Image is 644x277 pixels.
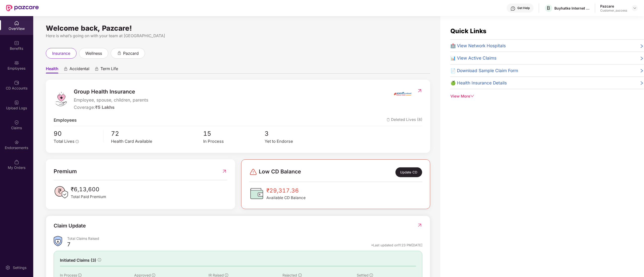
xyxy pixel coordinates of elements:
img: insurerIcon [393,87,412,100]
span: wellness [85,50,102,57]
span: pazcard [123,50,139,57]
span: Group Health Insurance [74,87,148,96]
div: 7 [67,241,70,249]
div: Claim Update [54,222,86,230]
span: insurance [52,50,70,57]
div: Health Card Available [111,138,203,145]
span: Premium [54,167,77,175]
span: info-circle [98,258,101,262]
img: deleteIcon [387,118,390,121]
div: Get Help [518,6,530,10]
div: animation [94,67,99,71]
img: svg+xml;base64,PHN2ZyBpZD0iSG9tZSIgeG1sbnM9Imh0dHA6Ly93d3cudzMub3JnLzIwMDAvc3ZnIiB3aWR0aD0iMjAiIG... [14,21,19,26]
span: Accidental [69,66,89,73]
span: Term Life [100,66,118,73]
span: ₹29,317.36 [266,186,306,195]
img: svg+xml;base64,PHN2ZyBpZD0iQ2xhaW0iIHhtbG5zPSJodHRwOi8vd3d3LnczLm9yZy8yMDAwL3N2ZyIgd2lkdGg9IjIwIi... [14,120,19,125]
img: New Pazcare Logo [6,5,39,11]
img: svg+xml;base64,PHN2ZyBpZD0iRHJvcGRvd24tMzJ4MzIiIHhtbG5zPSJodHRwOi8vd3d3LnczLm9yZy8yMDAwL3N2ZyIgd2... [633,6,637,10]
span: Low CD Balance [259,167,301,177]
img: RedirectIcon [417,223,422,228]
img: ClaimsSummaryIcon [54,236,62,246]
div: Pazcare [600,4,627,9]
div: Customer_success [600,9,627,13]
img: logo [54,91,69,107]
img: RedirectIcon [417,88,422,93]
span: ₹6,13,600 [71,185,106,194]
div: *Last updated on 11:23 PM[DATE] [371,243,422,247]
span: Employee, spouse, children, parents [74,97,148,103]
div: Coverage: [74,104,148,111]
div: Welcome back, Pazcare! [46,26,430,30]
img: RedirectIcon [222,167,227,175]
span: 3 [265,129,326,138]
div: In Process [203,138,265,145]
span: Employees [54,117,77,123]
span: Initiated Claims (3) [60,257,96,263]
span: 90 [54,129,100,138]
span: Total Paid Premium [71,194,106,200]
div: animation [117,51,122,55]
img: svg+xml;base64,PHN2ZyBpZD0iRW1wbG95ZWVzIiB4bWxucz0iaHR0cDovL3d3dy53My5vcmcvMjAwMC9zdmciIHdpZHRoPS... [14,60,19,65]
span: 📄 Download Sample Claim Form [450,67,518,74]
span: info-circle [152,273,155,277]
span: Health [46,66,58,73]
span: right [640,56,644,61]
span: Deleted Lives (8) [387,117,422,123]
span: Quick Links [450,27,486,35]
div: Buyhatke Internet Pvt Ltd [555,6,590,11]
img: svg+xml;base64,PHN2ZyBpZD0iVXBsb2FkX0xvZ3MiIGRhdGEtbmFtZT0iVXBsb2FkIExvZ3MiIHhtbG5zPSJodHRwOi8vd3... [14,100,19,105]
img: svg+xml;base64,PHN2ZyBpZD0iRGFuZ2VyLTMyeDMyIiB4bWxucz0iaHR0cDovL3d3dy53My5vcmcvMjAwMC9zdmciIHdpZH... [249,168,257,176]
div: animation [63,67,68,71]
span: ₹5 Lakhs [95,105,115,110]
span: Total Lives [54,139,75,144]
div: Yet to Endorse [265,138,326,145]
span: info-circle [370,273,373,277]
div: Total Claims Raised [67,236,422,241]
img: PaidPremiumIcon [54,185,69,200]
span: down [470,94,474,98]
span: 📊 View Active Claims [450,55,496,61]
div: Settings [11,265,28,270]
img: svg+xml;base64,PHN2ZyBpZD0iU2V0dGluZy0yMHgyMCIgeG1sbnM9Imh0dHA6Ly93d3cudzMub3JnLzIwMDAvc3ZnIiB3aW... [5,265,10,270]
img: svg+xml;base64,PHN2ZyBpZD0iTXlfT3JkZXJzIiBkYXRhLW5hbWU9Ik15IE9yZGVycyIgeG1sbnM9Imh0dHA6Ly93d3cudz... [14,160,19,165]
img: svg+xml;base64,PHN2ZyBpZD0iQ0RfQWNjb3VudHMiIGRhdGEtbmFtZT0iQ0QgQWNjb3VudHMiIHhtbG5zPSJodHRwOi8vd3... [14,80,19,85]
img: svg+xml;base64,PHN2ZyBpZD0iSGVscC0zMngzMiIgeG1sbnM9Imh0dHA6Ly93d3cudzMub3JnLzIwMDAvc3ZnIiB3aWR0aD... [511,6,516,11]
span: 🏥 View Network Hospitals [450,42,506,49]
div: View More [450,93,644,99]
span: right [640,68,644,74]
span: 🍏 Health Insurance Details [450,79,507,86]
span: 15 [203,129,265,138]
div: Update CD [396,167,422,177]
img: svg+xml;base64,PHN2ZyBpZD0iRW5kb3JzZW1lbnRzIiB4bWxucz0iaHR0cDovL3d3dy53My5vcmcvMjAwMC9zdmciIHdpZH... [14,140,19,145]
img: svg+xml;base64,PHN2ZyBpZD0iQmVuZWZpdHMiIHhtbG5zPSJodHRwOi8vd3d3LnczLm9yZy8yMDAwL3N2ZyIgd2lkdGg9Ij... [14,40,19,45]
span: right [640,80,644,86]
span: info-circle [76,140,79,143]
span: info-circle [298,273,302,277]
div: Here is what’s going on with your team at [GEOGRAPHIC_DATA] [46,33,430,39]
span: 72 [111,129,203,138]
span: Available CD Balance [266,195,306,201]
span: B [547,5,550,11]
span: info-circle [78,273,82,277]
span: info-circle [225,273,228,277]
img: CDBalanceIcon [249,186,264,201]
span: right [640,43,644,49]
